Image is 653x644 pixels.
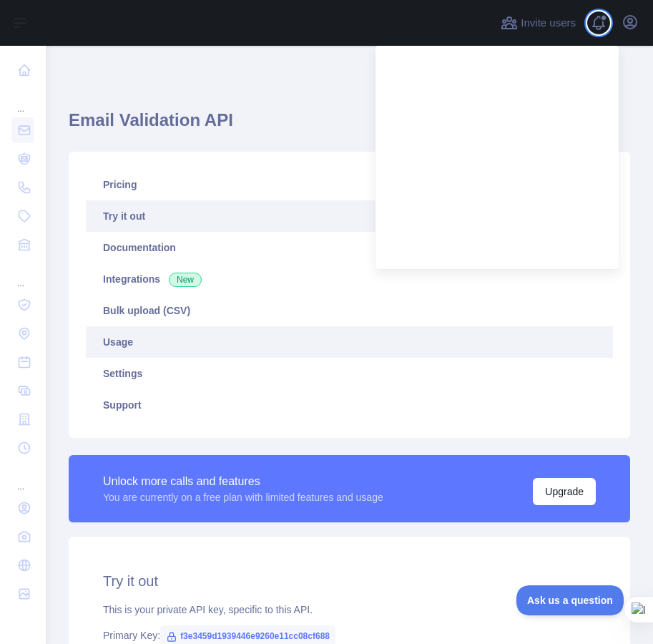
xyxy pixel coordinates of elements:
a: Try it out [86,200,613,232]
a: Bulk upload (CSV) [86,295,613,326]
button: Invite users [498,11,579,34]
a: Documentation [86,232,613,263]
a: Integrations New [86,263,613,295]
a: Support [86,389,613,421]
a: Settings [86,358,613,389]
h1: Email Validation API [69,109,630,143]
div: ... [11,86,34,114]
span: New [169,273,202,287]
a: Pricing [86,169,613,200]
div: ... [11,464,34,492]
iframe: Toggle Customer Support [516,585,624,615]
div: ... [11,260,34,289]
div: Primary Key: [103,628,596,643]
button: Upgrade [533,478,596,505]
div: Unlock more calls and features [103,473,383,490]
a: Usage [86,326,613,358]
h2: Try it out [103,571,596,591]
div: This is your private API key, specific to this API. [103,602,596,617]
div: You are currently on a free plan with limited features and usage [103,490,383,504]
span: Invite users [521,15,576,31]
